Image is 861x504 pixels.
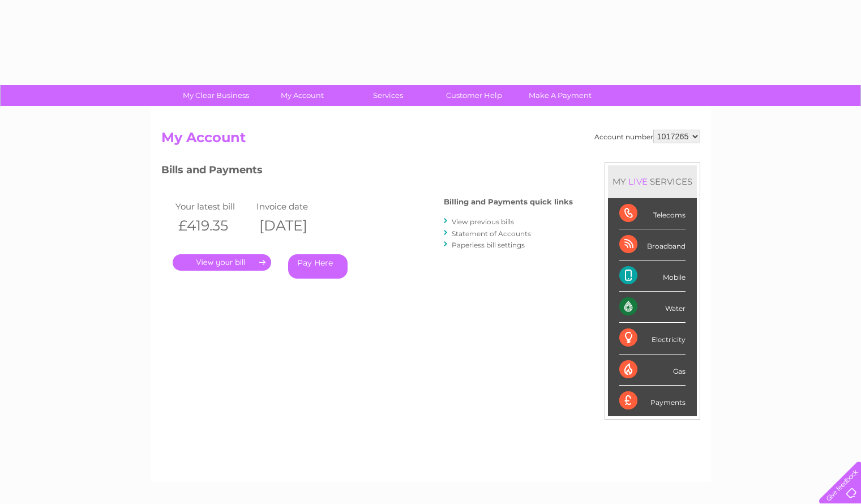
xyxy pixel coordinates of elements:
[173,254,271,271] a: .
[452,241,525,249] a: Paperless bill settings
[619,323,686,354] div: Electricity
[452,229,531,238] a: Statement of Accounts
[161,162,573,182] h3: Bills and Payments
[619,354,686,386] div: Gas
[619,260,686,292] div: Mobile
[619,198,686,229] div: Telecoms
[169,85,263,106] a: My Clear Business
[619,386,686,416] div: Payments
[619,292,686,323] div: Water
[161,130,700,151] h2: My Account
[288,254,348,279] a: Pay Here
[444,198,573,206] h4: Billing and Payments quick links
[254,199,335,214] td: Invoice date
[427,85,521,106] a: Customer Help
[619,229,686,260] div: Broadband
[452,217,514,226] a: View previous bills
[608,165,697,198] div: MY SERVICES
[341,85,435,106] a: Services
[255,85,349,106] a: My Account
[173,199,254,214] td: Your latest bill
[626,176,650,187] div: LIVE
[254,214,335,237] th: [DATE]
[513,85,607,106] a: Make A Payment
[594,130,700,143] div: Account number
[173,214,254,237] th: £419.35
